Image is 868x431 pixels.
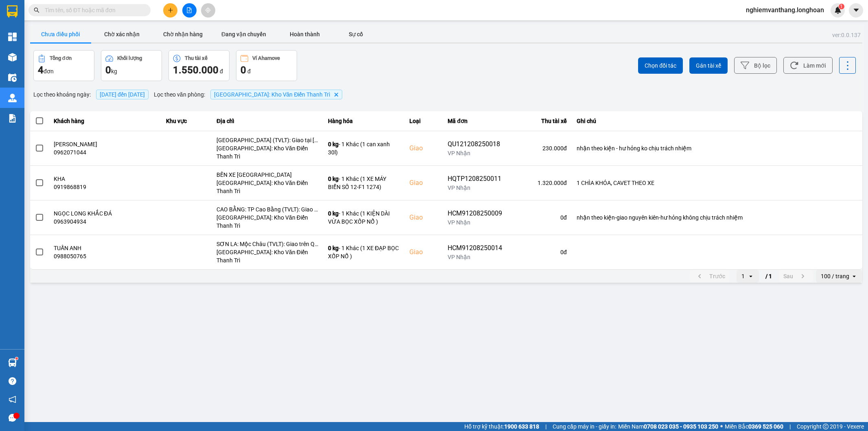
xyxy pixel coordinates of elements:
[404,111,443,131] th: Loại
[512,248,566,256] div: 0 đ
[821,272,849,280] div: 100 / trang
[7,5,17,18] img: logo-vxr
[216,240,318,248] div: SƠN LA: Mộc Châu (TVLT): Giao trên QL 6 ( TRẠM DỪNG NGHỈ HƯNG TRẦN)
[161,111,212,131] th: Khu vực
[690,270,730,282] button: previous page. current page 1 / 1
[512,179,566,187] div: 1.320.000 đ
[54,218,156,226] div: 0963904934
[101,50,162,81] button: Khối lượng0kg
[335,26,376,42] button: Sự cố
[54,140,156,148] div: [PERSON_NAME]
[839,4,844,9] sup: 1
[696,62,721,70] span: Gán tài xế
[448,209,502,218] div: HCM91208250009
[185,55,208,61] div: Thu tài xế
[778,270,813,282] button: next page. current page 1 / 1
[853,7,860,14] span: caret-down
[152,26,213,42] button: Chờ nhận hàng
[8,94,17,102] img: warehouse-icon
[213,26,274,42] button: Đang vận chuyển
[216,248,318,264] div: [GEOGRAPHIC_DATA]: Kho Văn Điển Thanh Trì
[448,174,502,184] div: HQTP1208250011
[33,50,94,81] button: Tổng đơn4đơn
[38,64,44,76] span: 4
[789,422,791,431] span: |
[236,50,297,81] button: Ví Ahamove0 đ
[448,184,502,192] div: VP Nhận
[577,179,857,187] div: 1 CHÌA KHÓA, CAVET THEO XE
[173,64,219,76] span: 1.550.000
[734,57,777,74] button: Bộ lọc
[328,244,400,260] div: - 1 Khác (1 XE ĐẠP BỌC XỐP NỔ )
[168,7,173,13] span: plus
[577,213,857,222] div: nhận theo kiện-giao nguyên kiên-hư hỏng không chịu trách nhiệm
[54,252,156,260] div: 0988050765
[8,33,17,41] img: dashboard-icon
[186,7,192,13] span: file-add
[274,26,335,42] button: Hoàn thành
[741,272,745,280] div: 1
[577,144,857,152] div: nhận theo kiện - hư hỏng ko chịu trách nhiệm
[38,64,90,77] div: đơn
[173,64,225,77] div: đ
[216,136,318,144] div: [GEOGRAPHIC_DATA] (TVLT): Giao tại [GEOGRAPHIC_DATA] trung tâm [GEOGRAPHIC_DATA]
[409,247,438,257] div: Giao
[216,144,318,161] div: [GEOGRAPHIC_DATA]: Kho Văn Điển Thanh Trì
[689,57,728,74] button: Gán tài xế
[545,422,547,431] span: |
[448,149,502,157] div: VP Nhận
[553,422,616,431] span: Cung cấp máy in - giấy in:
[212,111,323,131] th: Địa chỉ
[105,64,157,77] div: kg
[512,116,566,126] div: Thu tài xế
[409,178,438,188] div: Giao
[54,148,156,156] div: 0962071044
[328,141,339,147] span: 0 kg
[49,111,161,131] th: Khách hàng
[210,90,342,99] span: Hà Nội: Kho Văn Điển Thanh Trì, close by backspace
[409,213,438,222] div: Giao
[54,175,156,183] div: KHA
[725,422,783,431] span: Miền Bắc
[720,425,723,428] span: ⚪️
[638,57,683,74] button: Chọn đối tác
[783,57,833,74] button: Làm mới
[739,5,831,15] span: nghiemvanthang.longhoan
[9,414,16,422] span: message
[334,92,339,97] svg: Delete
[748,273,754,279] svg: open
[33,90,91,99] span: Lọc theo khoảng ngày :
[168,50,230,81] button: Thu tài xế1.550.000 đ
[182,3,197,18] button: file-add
[328,210,339,217] span: 0 kg
[241,64,246,76] span: 0
[464,422,539,431] span: Hỗ trợ kỹ thuật:
[823,424,829,429] span: copyright
[323,111,404,131] th: Hàng hóa
[216,179,318,195] div: [GEOGRAPHIC_DATA]: Kho Văn Điển Thanh Trì
[96,90,149,99] span: [DATE] đến [DATE]
[448,243,502,253] div: HCM91208250014
[252,55,280,61] div: Ví Ahamove
[328,176,339,182] span: 0 kg
[201,3,215,18] button: aim
[765,271,772,281] span: / 1
[216,171,318,179] div: BẾN XE [GEOGRAPHIC_DATA]
[54,209,156,218] div: NGỌC LONG KHẮC ĐÁ
[45,6,141,15] input: Tìm tên, số ĐT hoặc mã đơn
[328,175,400,191] div: - 1 Khác (1 XE MÁY BIỂN SỐ 12-F1 1274)
[54,183,156,191] div: 0919868819
[504,423,539,430] strong: 1900 633 818
[15,357,18,360] sup: 1
[9,377,16,385] span: question-circle
[512,144,566,152] div: 230.000 đ
[748,423,783,430] strong: 0369 525 060
[8,358,17,367] img: warehouse-icon
[328,140,400,156] div: - 1 Khác (1 can xanh 30l)
[849,3,863,18] button: caret-down
[91,26,152,42] button: Chờ xác nhận
[105,64,111,76] span: 0
[645,62,676,70] span: Chọn đối tác
[443,111,507,131] th: Mã đơn
[328,245,339,251] span: 0 kg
